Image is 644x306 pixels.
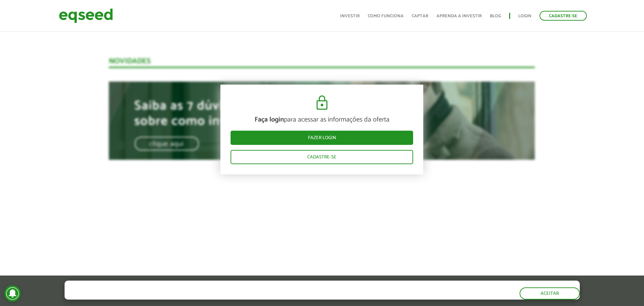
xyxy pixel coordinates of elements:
a: Cadastre-se [231,150,413,164]
img: cadeado.svg [314,95,330,111]
h5: O site da EqSeed utiliza cookies para melhorar sua navegação. [65,281,309,291]
a: Fazer login [231,131,413,145]
a: Aprenda a investir [436,14,482,18]
img: EqSeed [59,7,113,25]
button: Aceitar [520,287,580,300]
strong: Faça login [255,114,284,125]
a: política de privacidade e de cookies [154,293,232,299]
a: Login [518,14,531,18]
p: para acessar as informações da oferta [231,116,413,124]
a: Captar [412,14,428,18]
a: Blog [490,14,501,18]
p: Ao clicar em "aceitar", você aceita nossa . [65,293,309,299]
a: Investir [340,14,360,18]
a: Como funciona [368,14,404,18]
a: Cadastre-se [540,11,587,21]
